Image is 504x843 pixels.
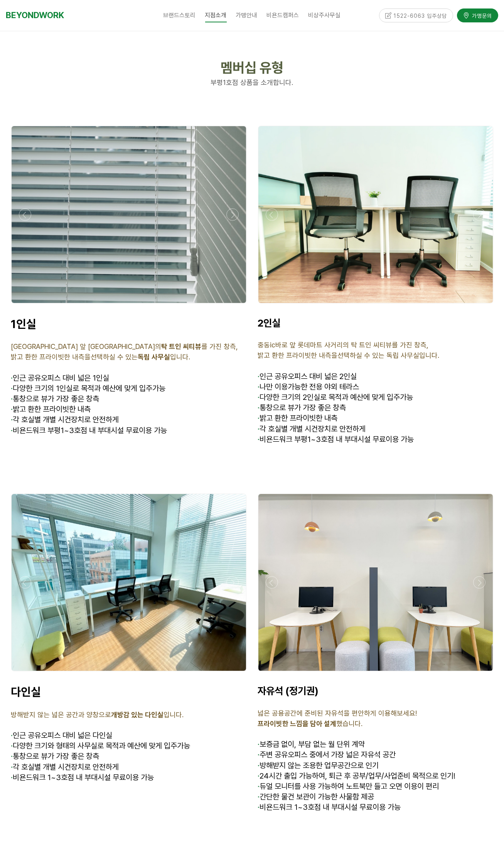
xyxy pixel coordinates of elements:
[262,6,304,25] a: 비욘드캠퍼스
[258,413,260,423] strong: ·
[6,8,64,22] a: BEYONDWORK
[11,731,13,740] span: ·
[205,9,227,22] span: 지점소개
[258,782,439,791] span: 듀얼 모니터를 사용 가능하여 노트북만 들고 오면 이용이 편리
[138,353,170,361] strong: 독립 사무실
[201,6,231,25] a: 지점소개
[11,773,13,782] strong: ·
[260,740,365,749] span: 보증금 없이, 부담 없는 월 단위 계약
[258,761,260,770] strong: ·
[258,424,260,433] strong: ·
[258,403,346,412] span: 통창으로 뷰가 가장 좋은 창측
[258,424,366,433] span: 각 호실별 개별 시건장치로 안전하게
[258,782,260,791] strong: ·
[308,12,341,19] span: 비상주사무실
[11,711,184,719] span: 방해받지 않는 넓은 공간과 양창으로 입니다.
[236,12,258,19] span: 가맹안내
[258,740,260,749] span: ·
[11,741,13,750] strong: ·
[162,342,202,350] strong: 탁 트인 씨티뷰
[11,741,190,750] span: 다양한 크기와 형태의 사무실로 목적과 예산에 맞게 입주가능
[258,750,260,759] strong: ·
[11,752,13,761] strong: ·
[258,413,338,423] span: 밝고 환한 프라이빗한 내측
[221,59,283,76] span: 멤버십 유형
[11,762,119,772] span: 각 호실별 개별 시건장치로 안전하게
[260,372,357,381] span: 인근 공유오피스 대비 넓은 2인실
[258,802,401,812] span: 비욘드워크 1~3호점 내 부대시설 무료이용 가능
[11,384,166,393] span: 다양한 크기의 1인실로 목적과 예산에 맞게 입주가능
[258,372,260,381] span: ·
[11,752,99,761] span: 통창으로 뷰가 가장 좋은 창측
[11,405,91,414] span: 밝고 환한 프라이빗한 내측
[258,771,260,780] strong: ·
[11,426,13,435] strong: ·
[11,373,13,383] span: ·
[258,382,359,391] span: 나만 이용가능한 전용 야외 테라스
[258,792,374,801] span: 간단한 물건 보관이 가능한 사물함 제공
[258,341,429,349] span: 중동ic바로 앞 롯데마트 사거리의 탁 트인 씨티뷰를 가진 창측,
[470,12,492,19] span: 가맹문의
[258,761,379,770] span: 방해받지 않는 조용한 업무공간으로 인기
[258,719,363,728] span: 했습니다.
[11,394,13,403] strong: ·
[11,426,167,435] span: 비욘드워크 부평1~3호점 내 부대시설 무료이용 가능
[258,750,396,759] span: 주변 공유오피스 중에서 가장 넓은 자유석 공간
[11,685,41,699] span: 다인실
[258,317,281,329] span: 2인실
[258,382,260,391] strong: ·
[159,6,201,25] a: 브랜드스토리
[258,393,413,402] span: 다양한 크기의 2인실로 목적과 예산에 맞게 입주가능
[11,415,119,424] span: 각 호실별 개별 시건장치로 안전하게
[91,353,190,361] span: 선택하실 수 있는 입니다.
[258,802,260,812] strong: ·
[11,317,37,331] span: 1인실
[111,711,164,719] strong: 개방감 있는 다인실
[11,342,238,350] span: [GEOGRAPHIC_DATA] 앞 [GEOGRAPHIC_DATA]의 를 가진 창측,
[13,731,113,740] span: 인근 공유오피스 대비 넓은 다인실
[11,405,13,414] strong: ·
[258,435,414,444] span: 비욘드워크 부평1~3호점 내 부대시설 무료이용 가능
[211,78,293,86] span: 부평1호점 상품을 소개합니다.
[258,709,417,717] span: 넓은 공용공간에 준비된 자유석을 편안하게 이용해보세요!
[258,435,260,444] strong: ·
[11,415,13,424] strong: ·
[258,685,319,697] span: 자유석 (정기권)
[11,773,154,782] span: 비욘드워크 1~3호점 내 부대시설 무료이용 가능
[11,762,13,772] strong: ·
[304,6,346,25] a: 비상주사무실
[231,6,262,25] a: 가맹안내
[164,12,196,19] span: 브랜드스토리
[258,719,337,728] strong: 프라이빗한 느낌을 담아 설계
[267,12,299,19] span: 비욘드캠퍼스
[11,353,91,361] span: 밝고 환한 프라이빗한 내측을
[457,8,498,22] a: 가맹문의
[11,394,99,403] span: 통창으로 뷰가 가장 좋은 창측
[258,771,456,780] span: 24시간 출입 가능하여, 퇴근 후 공부/업무/사업준비 목적으로 인기!
[13,373,110,383] span: 인근 공유오피스 대비 넓은 1인실
[258,393,260,402] strong: ·
[258,403,260,412] strong: ·
[258,351,440,359] span: 밝고 환한 프라이빗한 내측을선택하실 수 있는 독립 사무실입니다.
[11,384,13,393] strong: ·
[258,792,260,801] strong: ·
